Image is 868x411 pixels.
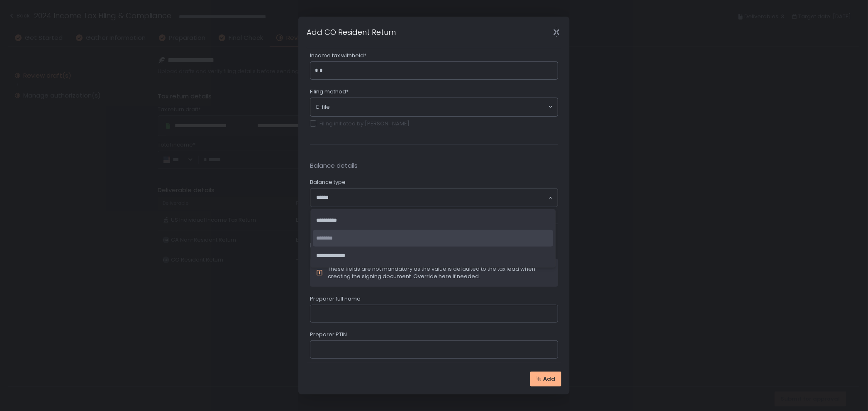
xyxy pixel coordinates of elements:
span: Filing method* [310,88,349,95]
button: Add [530,372,561,387]
span: Preparer info [310,241,558,250]
div: Close [543,27,570,37]
div: These fields are not mandatory as the value is defaulted to the tax lead when creating the signin... [328,265,552,280]
span: Balance type [310,179,346,186]
span: E-file [316,103,330,111]
input: Search for option [330,103,548,111]
div: Search for option [310,188,558,207]
span: Preparer full name [310,295,361,303]
span: Preparer PTIN [310,331,347,338]
span: Add [543,375,555,383]
span: Income tax withheld* [310,52,366,59]
input: Search for option [316,193,548,202]
div: Search for option [310,98,558,116]
h1: Add CO Resident Return [307,27,396,38]
span: Balance details [310,161,558,171]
